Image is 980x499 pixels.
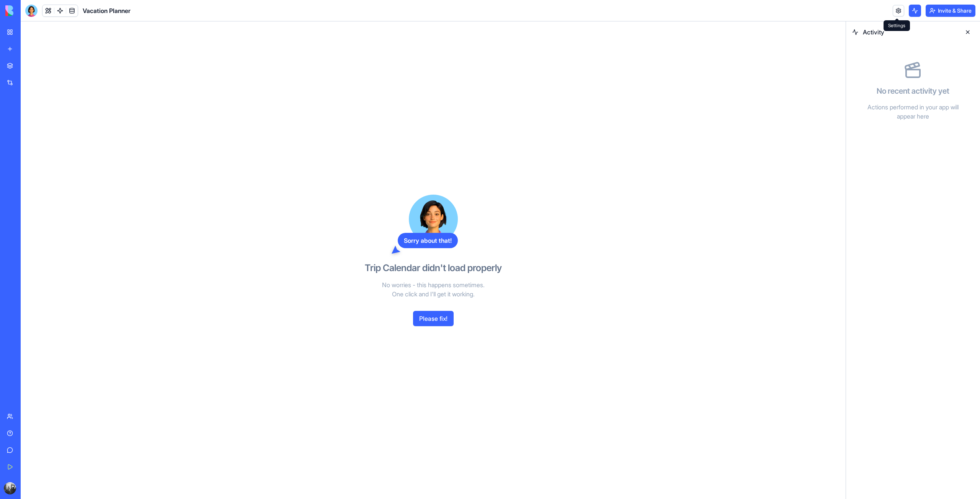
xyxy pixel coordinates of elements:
[4,482,16,494] img: ACg8ocI4zmFyMft-X1fN4UB3ZGLh860Gd5q7xPfn01t91-NWbBK8clcQ=s96-c
[83,6,131,15] span: Vacation Planner
[884,20,910,31] div: Settings
[413,311,454,326] button: Please fix!
[345,280,521,299] p: No worries - this happens sometimes. One click and I'll get it working.
[863,28,957,37] span: Activity
[926,5,975,17] button: Invite & Share
[877,86,949,96] h4: No recent activity yet
[365,262,502,274] h3: Trip Calendar didn't load properly
[398,233,458,248] div: Sorry about that!
[5,5,53,16] img: logo
[864,102,962,121] p: Actions performed in your app will appear here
